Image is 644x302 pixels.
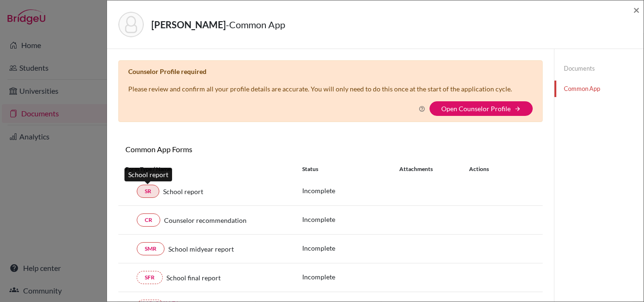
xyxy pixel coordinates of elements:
span: School final report [166,273,221,283]
p: Incomplete [302,186,399,196]
b: Counselor Profile required [128,67,206,75]
strong: [PERSON_NAME] [151,19,226,30]
a: SMR [137,242,165,255]
a: SR [137,185,159,198]
span: School report [163,187,203,196]
div: Form Type / Name [118,165,295,173]
a: Documents [554,60,644,77]
a: CR [137,213,160,227]
span: × [633,3,640,16]
div: Actions [458,165,516,173]
div: Attachments [399,165,458,173]
p: Please review and confirm all your profile details are accurate. You will only need to do this on... [128,84,512,94]
p: Incomplete [302,243,399,253]
span: School midyear report [168,244,234,254]
span: Counselor recommendation [164,215,247,225]
span: - Common App [226,19,285,30]
button: Close [633,4,640,16]
button: Open Counselor Profilearrow_forward [429,101,533,116]
a: SFR [137,271,163,284]
div: Status [302,165,399,173]
div: School report [124,168,172,181]
i: arrow_forward [514,106,521,112]
a: Open Counselor Profile [441,105,511,113]
p: Incomplete [302,272,399,282]
h6: Common App Forms [118,145,330,154]
p: Incomplete [302,214,399,224]
a: Common App [554,81,644,97]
